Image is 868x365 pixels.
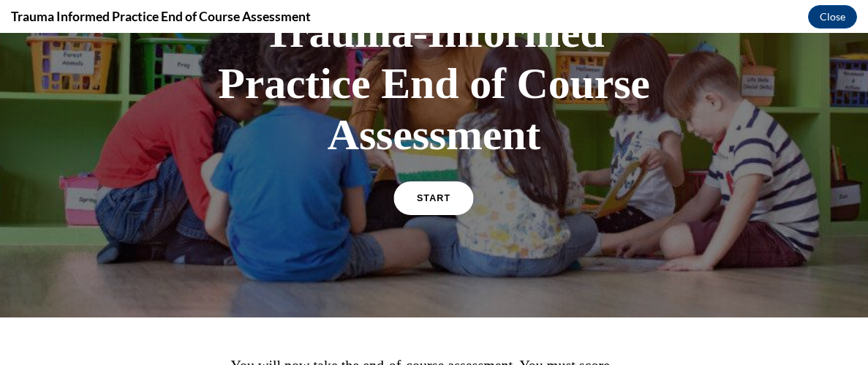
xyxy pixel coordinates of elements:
[11,7,311,26] h4: Trauma Informed Practice End of Course Assessment
[808,5,857,29] button: Close
[417,160,450,171] span: START
[394,148,474,182] a: START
